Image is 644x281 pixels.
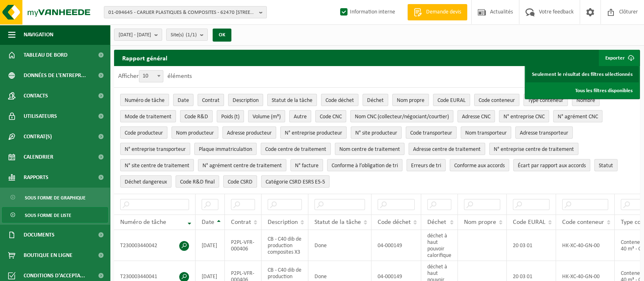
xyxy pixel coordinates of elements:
[248,110,285,122] button: Volume (m³)Volume (m³): Activate to sort
[24,245,73,266] span: Boutique en ligne
[355,130,397,136] span: N° site producteur
[24,126,52,147] span: Contrat(s)
[228,94,263,106] button: DescriptionDescription: Activate to sort
[339,146,400,153] span: Nom centre de traitement
[315,110,346,122] button: Code CNCCode CNC: Activate to sort
[526,82,639,99] a: Tous les filtres disponibles
[528,97,563,104] span: Type conteneur
[24,45,68,65] span: Tableau de bord
[465,130,507,136] span: Nom transporteur
[327,159,402,171] button: Conforme à l’obligation de tri : Activate to sort
[199,146,252,153] span: Plaque immatriculation
[171,126,218,139] button: Nom producteurNom producteur: Activate to sort
[599,163,613,169] span: Statut
[556,230,615,261] td: HK-XC-40-GN-00
[185,114,208,120] span: Code R&D
[233,97,259,104] span: Description
[371,230,421,261] td: 04-000149
[494,146,574,153] span: N° entreprise centre de traitement
[114,50,176,66] h2: Rapport général
[289,110,311,122] button: AutreAutre: Activate to sort
[433,94,470,106] button: Code EURALCode EURAL: Activate to sort
[290,159,323,171] button: N° factureN° facture: Activate to sort
[25,190,86,206] span: Sous forme de graphique
[194,143,257,155] button: Plaque immatriculationPlaque immatriculation: Activate to sort
[335,143,404,155] button: Nom centre de traitementNom centre de traitement: Activate to sort
[198,94,224,106] button: ContratContrat: Activate to sort
[325,97,354,104] span: Code déchet
[176,175,219,188] button: Code R&D finalCode R&amp;D final: Activate to sort
[392,94,429,106] button: Nom propreNom propre: Activate to sort
[594,159,618,171] button: StatutStatut: Activate to sort
[294,114,307,120] span: Autre
[2,207,108,223] a: Sous forme de liste
[355,114,449,120] span: Nom CNC (collecteur/négociant/courtier)
[139,71,163,82] span: 10
[108,7,256,19] span: 01-094645 - CARLIER PLASTIQUES & COMPOSITES - 62470 [STREET_ADDRESS]
[202,97,220,104] span: Contrat
[120,110,176,122] button: Mode de traitementMode de traitement: Activate to sort
[599,50,639,66] button: Exporter
[120,159,194,171] button: N° site centre de traitementN° site centre de traitement: Activate to sort
[332,163,398,169] span: Conforme à l’obligation de tri
[499,110,549,122] button: N° entreprise CNCN° entreprise CNC: Activate to sort
[450,159,509,171] button: Conforme aux accords : Activate to sort
[367,97,384,104] span: Déchet
[462,114,490,120] span: Adresse CNC
[295,163,319,169] span: N° facture
[267,94,317,106] button: Statut de la tâcheStatut de la tâche: Activate to sort
[186,32,197,38] count: (1/1)
[228,179,253,185] span: Code CSRD
[320,114,342,120] span: Code CNC
[268,219,298,226] span: Description
[576,97,595,104] span: Nombre
[120,126,167,139] button: Code producteurCode producteur: Activate to sort
[562,219,604,226] span: Code conteneur
[198,159,286,171] button: N° agrément centre de traitementN° agrément centre de traitement: Activate to sort
[213,29,231,42] button: OK
[202,163,282,169] span: N° agrément centre de traitement
[24,106,57,126] span: Utilisateurs
[222,126,276,139] button: Adresse producteurAdresse producteur: Activate to sort
[272,97,312,104] span: Statut de la tâche
[114,230,196,261] td: T230003440042
[407,4,467,20] a: Demande devis
[518,163,586,169] span: Écart par rapport aux accords
[120,143,190,155] button: N° entreprise transporteurN° entreprise transporteur: Activate to sort
[350,110,453,122] button: Nom CNC (collecteur/négociant/courtier)Nom CNC (collecteur/négociant/courtier): Activate to sort
[119,29,151,41] span: [DATE] - [DATE]
[427,219,446,226] span: Déchet
[125,146,186,153] span: N° entreprise transporteur
[125,130,163,136] span: Code producteur
[24,167,48,188] span: Rapports
[223,175,257,188] button: Code CSRDCode CSRD: Activate to sort
[24,86,48,106] span: Contacts
[261,143,331,155] button: Code centre de traitementCode centre de traitement: Activate to sort
[411,163,441,169] span: Erreurs de tri
[397,97,424,104] span: Nom propre
[479,97,515,104] span: Code conteneur
[378,219,411,226] span: Code déchet
[409,143,485,155] button: Adresse centre de traitementAdresse centre de traitement: Activate to sort
[180,110,213,122] button: Code R&DCode R&amp;D: Activate to sort
[338,6,395,18] label: Information interne
[180,179,215,185] span: Code R&D final
[24,24,53,45] span: Navigation
[437,97,466,104] span: Code EURAL
[262,230,308,261] td: CB - C40 dib de production composites X3
[2,190,108,205] a: Sous forme de graphique
[114,29,162,41] button: [DATE] - [DATE]
[363,94,388,106] button: DéchetDéchet: Activate to sort
[454,163,505,169] span: Conforme aux accords
[489,143,578,155] button: N° entreprise centre de traitementN° entreprise centre de traitement: Activate to sort
[202,219,214,226] span: Date
[231,219,251,226] span: Contrat
[265,146,326,153] span: Code centre de traitement
[173,94,193,106] button: DateDate: Activate to sort
[507,230,556,261] td: 20 03 01
[474,94,519,106] button: Code conteneurCode conteneur: Activate to sort
[125,163,189,169] span: N° site centre de traitement
[410,130,452,136] span: Code transporteur
[515,126,573,139] button: Adresse transporteurAdresse transporteur: Activate to sort
[308,230,371,261] td: Done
